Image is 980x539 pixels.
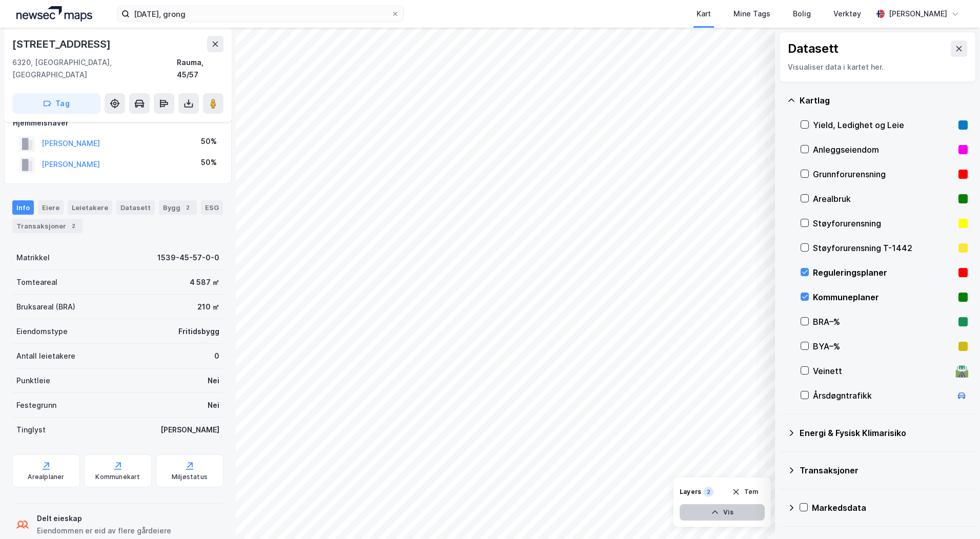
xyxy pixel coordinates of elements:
div: Info [12,200,34,215]
div: Bolig [793,8,811,20]
div: [STREET_ADDRESS] [12,36,113,52]
div: Transaksjoner [12,219,83,233]
img: logo.a4113a55bc3d86da70a041830d287a7e.svg [16,6,92,22]
div: [PERSON_NAME] [160,424,219,436]
div: Mine Tags [733,8,770,20]
button: Tøm [725,484,765,500]
div: Delt eieskap [37,512,171,525]
div: [PERSON_NAME] [889,8,947,20]
div: 6320, [GEOGRAPHIC_DATA], [GEOGRAPHIC_DATA] [12,56,177,81]
div: Kartlag [800,94,968,107]
div: Eiendomstype [16,325,68,338]
button: Vis [680,504,765,521]
div: Reguleringsplaner [813,266,954,279]
div: Bygg [159,200,197,215]
div: Kommuneplaner [813,291,954,303]
div: Tomteareal [16,276,57,288]
div: Transaksjoner [800,464,968,476]
div: Støyforurensning T-1442 [813,242,954,254]
div: Matrikkel [16,252,50,264]
div: Kart [697,8,711,20]
button: Tag [12,93,100,114]
iframe: Chat Widget [929,490,980,539]
div: Datasett [116,200,155,215]
div: BRA–% [813,316,954,328]
div: Antall leietakere [16,350,75,362]
div: Arealplaner [28,473,64,481]
div: Datasett [788,40,839,57]
div: Kommunekart [95,473,140,481]
div: Anleggseiendom [813,143,954,156]
div: Energi & Fysisk Klimarisiko [800,427,968,439]
div: Visualiser data i kartet her. [788,61,967,73]
div: Fritidsbygg [178,325,219,338]
div: 2 [703,487,713,497]
div: Kontrollprogram for chat [929,490,980,539]
div: BYA–% [813,340,954,353]
div: Markedsdata [812,502,968,514]
div: 50% [201,135,217,148]
div: Årsdøgntrafikk [813,389,951,402]
div: Festegrunn [16,399,56,411]
div: 2 [68,221,78,231]
div: Yield, Ledighet og Leie [813,119,954,131]
div: 1539-45-57-0-0 [157,252,219,264]
div: 🛣️ [955,364,969,378]
div: Støyforurensning [813,217,954,230]
div: ESG [201,200,223,215]
div: Miljøstatus [172,473,208,481]
div: 0 [214,350,219,362]
div: 50% [201,156,217,169]
div: Leietakere [68,200,112,215]
div: Bruksareal (BRA) [16,301,75,313]
div: Grunnforurensning [813,168,954,180]
div: 2 [182,202,193,213]
div: Verktøy [833,8,861,20]
div: Tinglyst [16,424,46,436]
input: Søk på adresse, matrikkel, gårdeiere, leietakere eller personer [130,6,391,22]
div: Rauma, 45/57 [177,56,223,81]
div: Nei [208,399,219,411]
div: Punktleie [16,375,50,387]
div: Veinett [813,365,951,377]
div: Hjemmelshaver [13,117,223,129]
div: 4 587 ㎡ [190,276,219,288]
div: Nei [208,375,219,387]
div: Layers [680,488,701,496]
div: Eiendommen er eid av flere gårdeiere [37,525,171,537]
div: Eiere [38,200,64,215]
div: Arealbruk [813,193,954,205]
div: 210 ㎡ [197,301,219,313]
